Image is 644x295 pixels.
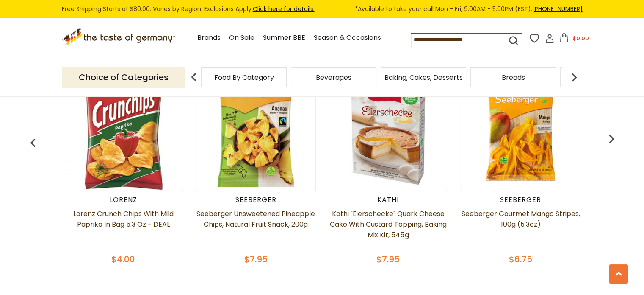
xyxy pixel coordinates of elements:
[197,32,221,44] a: Brands
[461,208,580,251] a: Seeberger Gourmet Mango Stripes, 100g (5.3oz)
[316,74,351,81] a: Beverages
[462,72,580,190] img: Seeberger Gourmet Mango Stripes, 100g (5.3oz)
[197,72,315,190] img: Seeberger Unsweetened Pineapple Chips, Natural Fruit Snack, 200g
[329,253,448,266] div: $7.95
[603,130,620,147] img: previous arrow
[253,5,315,13] a: Click here for details.
[196,196,316,204] div: Seeberger
[214,74,274,81] a: Food By Category
[229,32,254,44] a: On Sale
[502,74,525,81] a: Breads
[25,135,41,152] img: previous arrow
[329,196,448,204] div: Kathi
[196,208,316,251] a: Seeberger Unsweetened Pineapple Chips, Natural Fruit Snack, 200g
[64,253,183,266] div: $4.00
[329,208,448,251] a: Kathi "Eierschecke" Quark Cheese Cake with Custard Topping, Baking Mix Kit, 545g
[355,4,583,14] span: *Available to take your call Mon - Fri, 9:00AM - 5:00PM (EST).
[185,69,202,86] img: previous arrow
[62,4,583,14] div: Free Shipping Starts at $80.00. Varies by Region. Exclusions Apply.
[572,34,589,42] span: $0.00
[384,74,463,81] a: Baking, Cakes, Desserts
[64,208,183,251] a: Lorenz Crunch Chips with Mild Paprika in Bag 5.3 oz - DEAL
[64,196,183,204] div: Lorenz
[461,196,580,204] div: Seeberger
[532,5,583,13] a: [PHONE_NUMBER]
[62,67,185,88] p: Choice of Categories
[196,253,316,266] div: $7.95
[314,32,381,44] a: Season & Occasions
[329,72,447,190] img: Kathi
[556,33,592,46] button: $0.00
[461,253,580,266] div: $6.75
[263,32,305,44] a: Summer BBE
[64,72,182,190] img: Lorenz Crunch Chips with Mild Paprika in Bag 5.3 oz - DEAL
[566,69,583,86] img: next arrow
